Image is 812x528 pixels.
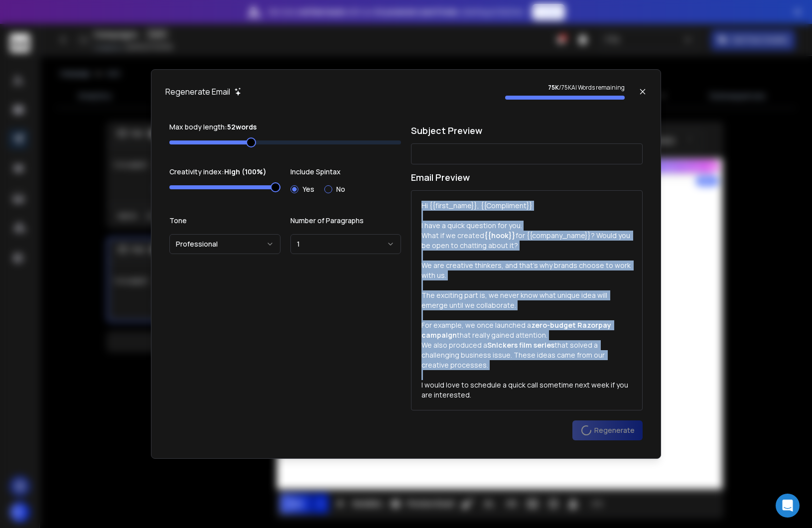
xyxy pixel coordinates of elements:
label: Creativity index: [169,168,280,175]
strong: High (100%) [224,167,267,176]
div: Open Intercom Messenger [776,494,800,518]
p: I would love to schedule a quick call sometime next week if you are interested. [421,380,632,400]
strong: {{hook}} [484,231,516,240]
label: Number of Paragraphs [290,217,402,224]
button: Professional [169,234,280,254]
strong: zero-budget Razorpay campaign [421,320,613,340]
strong: 75K [548,83,559,92]
p: We are creative thinkers, and that’s why brands choose to work with us. [421,261,632,280]
label: Tone [169,217,280,224]
p: What if we created for {{company_name}}? Would you be open to chatting about it? [421,231,632,251]
button: 1 [290,234,402,254]
h1: Email Preview [411,170,643,184]
p: I have a quick question for you. [421,221,632,231]
p: For example, we once launched a that really gained attention. [421,320,632,340]
p: / 75K AI Words remaining [505,84,625,92]
h1: Regenerate Email [165,86,230,98]
label: Include Spintax [290,168,402,175]
p: We also produced a that solved a challenging business issue. These ideas came from our creative p... [421,340,632,370]
p: The exciting part is, we never know what unique idea will emerge until we collaborate. [421,290,632,310]
p: Hi {{first_name}}, {{Compliment}} [421,201,632,211]
strong: 52 words [227,122,257,132]
strong: Snickers film series [487,340,554,350]
label: No [336,186,345,193]
label: Max body length: [169,124,401,131]
h1: Subject Preview [411,124,643,137]
label: Yes [302,186,314,193]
